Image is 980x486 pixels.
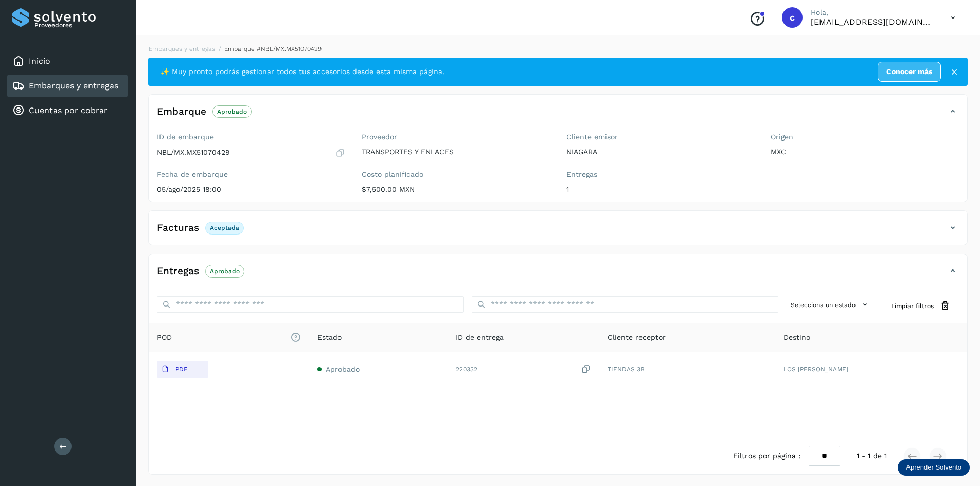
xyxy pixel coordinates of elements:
span: 1 - 1 de 1 [857,451,887,461]
div: 220332 [456,364,591,375]
label: ID de embarque [157,133,345,141]
h4: Embarque [157,106,206,118]
td: TIENDAS 3B [599,352,775,386]
p: MXC [771,148,959,156]
span: Filtros por página : [733,451,800,461]
p: NIAGARA [566,148,755,156]
span: Aprobado [326,365,360,373]
p: cuentas3@enlacesmet.com.mx [811,17,934,27]
div: EntregasAprobado [149,262,967,288]
p: TRANSPORTES Y ENLACES [362,148,550,156]
h4: Facturas [157,222,199,234]
p: $7,500.00 MXN [362,185,550,194]
div: Aprender Solvento [898,459,970,476]
p: PDF [175,366,187,373]
a: Conocer más [878,62,941,82]
h4: Entregas [157,265,199,277]
p: Aprobado [217,108,247,115]
span: Limpiar filtros [891,301,934,311]
p: 1 [566,185,755,194]
a: Inicio [29,56,50,66]
span: ✨ Muy pronto podrás gestionar todos tus accesorios desde esta misma página. [161,66,444,77]
span: Estado [317,332,342,343]
a: Embarques y entregas [149,45,215,52]
button: PDF [157,361,208,378]
div: EmbarqueAprobado [149,103,967,129]
nav: breadcrumb [148,44,968,53]
button: Limpiar filtros [883,296,959,315]
div: FacturasAceptada [149,219,967,245]
label: Entregas [566,170,755,179]
p: NBL/MX.MX51070429 [157,148,230,157]
button: Selecciona un estado [787,296,875,313]
label: Cliente emisor [566,133,755,141]
p: Aprender Solvento [906,463,961,472]
span: Destino [783,332,810,343]
span: ID de entrega [456,332,504,343]
p: Aprobado [210,267,240,275]
span: POD [157,332,301,343]
div: Inicio [7,50,128,73]
label: Fecha de embarque [157,170,345,179]
div: Embarques y entregas [7,75,128,97]
td: LOS [PERSON_NAME] [775,352,967,386]
p: Hola, [811,8,934,17]
label: Origen [771,133,959,141]
p: Aceptada [210,224,239,231]
a: Cuentas por cobrar [29,105,108,115]
span: Embarque #NBL/MX.MX51070429 [224,45,322,52]
span: Cliente receptor [608,332,666,343]
label: Costo planificado [362,170,550,179]
a: Embarques y entregas [29,81,118,91]
label: Proveedor [362,133,550,141]
div: Cuentas por cobrar [7,99,128,122]
p: 05/ago/2025 18:00 [157,185,345,194]
p: Proveedores [34,22,123,29]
